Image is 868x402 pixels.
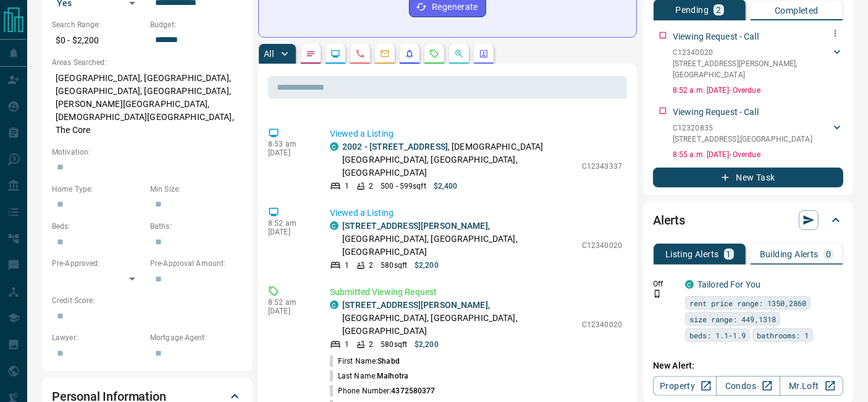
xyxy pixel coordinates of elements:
p: $0 - $2,200 [52,30,144,51]
p: Building Alerts [760,250,819,259]
span: Shabd [377,357,400,366]
p: [STREET_ADDRESS][PERSON_NAME] , [GEOGRAPHIC_DATA] [673,58,831,80]
p: First Name: [330,356,400,367]
p: Lawyer: [52,332,144,343]
p: Pre-Approved: [52,258,144,269]
p: Beds: [52,221,144,232]
p: All [264,49,274,58]
div: condos.ca [330,301,339,309]
p: $2,400 [434,181,458,192]
a: [STREET_ADDRESS][PERSON_NAME] [342,300,488,310]
p: , [GEOGRAPHIC_DATA], [GEOGRAPHIC_DATA], [GEOGRAPHIC_DATA] [342,220,576,259]
p: 1 [345,260,349,271]
p: 2 [369,339,373,350]
div: C12340020[STREET_ADDRESS][PERSON_NAME],[GEOGRAPHIC_DATA] [673,45,843,83]
svg: Requests [429,49,439,59]
a: Property [653,376,717,396]
span: size range: 449,1318 [689,313,776,325]
p: Last Name: [330,370,408,382]
p: Phone Number: [330,385,436,396]
span: 4372580377 [391,387,435,395]
p: Viewed a Listing [330,127,622,140]
p: C12320835 [673,122,812,134]
p: 8:52 am [268,298,311,307]
p: Completed [775,6,819,15]
p: [GEOGRAPHIC_DATA], [GEOGRAPHIC_DATA], [GEOGRAPHIC_DATA], [GEOGRAPHIC_DATA], [PERSON_NAME][GEOGRAP... [52,68,242,140]
p: Home Type: [52,184,144,195]
p: Mortgage Agent: [150,332,242,343]
p: [STREET_ADDRESS] , [GEOGRAPHIC_DATA] [673,134,812,145]
a: 2002 - [STREET_ADDRESS] [342,142,448,152]
div: condos.ca [330,221,339,230]
p: Viewed a Listing [330,207,622,220]
p: 8:53 am [268,140,311,148]
p: C12340020 [582,319,622,330]
p: 2 [369,181,373,192]
p: Min Size: [150,184,242,195]
div: condos.ca [685,280,694,289]
svg: Calls [355,49,365,59]
p: Viewing Request - Call [673,30,759,43]
p: 580 sqft [381,339,407,350]
p: 580 sqft [381,260,407,271]
p: 2 [716,6,721,14]
svg: Lead Browsing Activity [331,49,340,59]
p: Off [653,278,678,289]
a: Condos [716,376,780,396]
span: bathrooms: 1 [757,329,809,341]
p: 0 [826,250,831,259]
p: Search Range: [52,19,144,30]
svg: Push Notification Only [653,289,662,298]
p: , [DEMOGRAPHIC_DATA][GEOGRAPHIC_DATA], [GEOGRAPHIC_DATA], [GEOGRAPHIC_DATA] [342,140,576,179]
div: Alerts [653,205,843,235]
p: Motivation: [52,147,242,158]
p: $2,200 [415,339,439,350]
p: 1 [345,339,349,350]
svg: Listing Alerts [405,49,415,59]
p: 8:52 a.m. [DATE] - Overdue [673,85,843,96]
p: , [GEOGRAPHIC_DATA], [GEOGRAPHIC_DATA], [GEOGRAPHIC_DATA] [342,299,576,338]
p: 8:55 a.m. [DATE] - Overdue [673,149,843,160]
p: Pre-Approval Amount: [150,258,242,269]
span: beds: 1.1-1.9 [689,329,746,341]
button: New Task [653,168,843,187]
p: [DATE] [268,228,311,236]
svg: Opportunities [454,49,464,59]
p: Baths: [150,221,242,232]
svg: Notes [306,49,316,59]
p: 1 [727,250,731,259]
a: Mr.Loft [780,376,843,396]
h2: Alerts [653,210,685,230]
p: C12343337 [582,161,622,172]
p: [DATE] [268,148,311,157]
p: C12340020 [673,47,831,58]
p: 500 - 599 sqft [381,181,426,192]
a: Tailored For You [697,280,761,289]
p: C12340020 [582,240,622,251]
p: 1 [345,181,349,192]
p: New Alert: [653,359,843,372]
div: condos.ca [330,142,339,151]
p: Listing Alerts [665,250,719,259]
p: Areas Searched: [52,57,242,68]
svg: Emails [380,49,390,59]
p: Viewing Request - Call [673,106,759,119]
div: C12320835[STREET_ADDRESS],[GEOGRAPHIC_DATA] [673,120,843,147]
p: Submitted Viewing Request [330,286,622,299]
p: Pending [675,6,709,14]
p: 2 [369,260,373,271]
p: $2,200 [415,260,439,271]
a: [STREET_ADDRESS][PERSON_NAME] [342,221,488,231]
p: Budget: [150,19,242,30]
svg: Agent Actions [479,49,489,59]
p: 8:52 am [268,219,311,228]
p: [DATE] [268,307,311,315]
p: Credit Score: [52,295,242,306]
span: Malhotra [377,372,408,380]
span: rent price range: 1350,2860 [689,297,806,309]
